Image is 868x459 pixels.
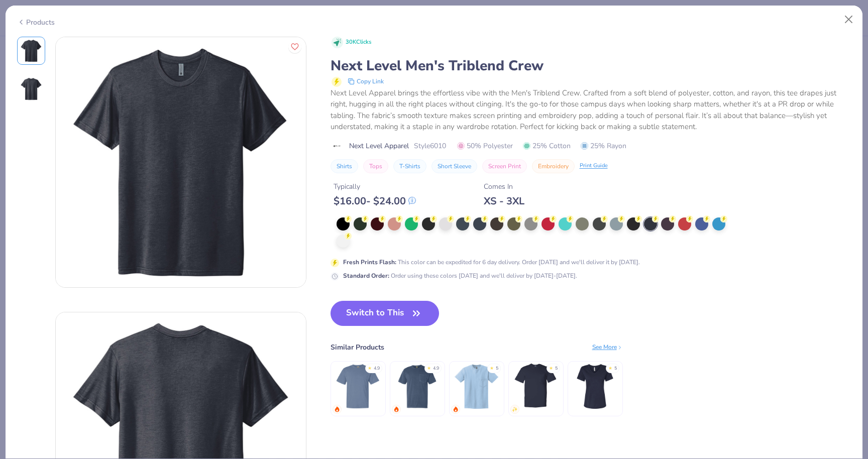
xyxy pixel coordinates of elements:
div: ★ [427,365,431,369]
img: newest.gif [512,406,518,412]
div: $ 16.00 - $ 24.00 [334,195,416,207]
div: ★ [608,365,612,369]
img: Back [19,77,43,101]
img: Gildan Adult Ultra Cotton 6 Oz. Pocket T-Shirt [453,363,500,410]
div: Similar Products [331,342,384,353]
div: Comes In [484,181,524,192]
div: ★ [368,365,372,369]
span: Next Level Apparel [349,141,409,151]
button: Tops [363,159,388,173]
div: This color can be expedited for 6 day delivery. Order [DATE] and we'll deliver it by [DATE]. [343,258,640,267]
span: 50% Polyester [457,141,513,151]
span: 30K Clicks [346,38,371,47]
button: Shirts [331,159,358,173]
span: 25% Rayon [581,141,626,151]
img: Gildan Adult 5.5 oz., 50/50 Pocket T-Shirt [512,363,560,410]
div: Products [17,17,55,28]
div: 4.9 [374,365,380,372]
div: Typically [334,181,416,192]
div: Next Level Men's Triblend Crew [331,56,851,75]
img: Comfort Colors Adult Heavyweight T-Shirt [334,363,382,410]
button: T-Shirts [393,159,426,173]
div: ★ [490,365,494,369]
img: Bella + Canvas Ladies' Relaxed Jersey V-Neck T-Shirt [571,363,619,410]
div: Next Level Apparel brings the effortless vibe with the Men's Triblend Crew. Crafted from a soft b... [331,87,851,133]
span: Style 6010 [414,141,446,151]
button: Switch to This [331,301,440,326]
img: brand logo [331,142,344,150]
div: See More [592,342,623,352]
strong: Fresh Prints Flash : [343,258,396,266]
div: 4.9 [433,365,439,372]
div: 5 [496,365,498,372]
strong: Standard Order : [343,272,389,280]
div: 5 [555,365,558,372]
div: 5 [614,365,617,372]
button: Embroidery [532,159,575,173]
img: trending.gif [453,406,459,412]
button: copy to clipboard [345,75,387,87]
img: Comfort Colors Adult Heavyweight RS Pocket T-Shirt [393,363,441,410]
div: XS - 3XL [484,195,524,207]
img: trending.gif [334,406,340,412]
img: Front [56,37,306,287]
img: trending.gif [393,406,399,412]
div: Print Guide [580,162,608,170]
img: Front [19,39,43,63]
button: Screen Print [482,159,527,173]
div: Order using these colors [DATE] and we'll deliver by [DATE]-[DATE]. [343,271,577,280]
button: Short Sleeve [431,159,477,173]
button: Like [288,40,301,53]
div: ★ [549,365,553,369]
span: 25% Cotton [523,141,571,151]
button: Close [839,10,858,29]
